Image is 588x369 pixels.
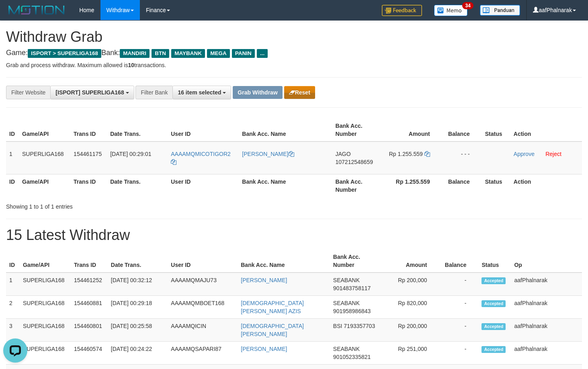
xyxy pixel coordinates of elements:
[332,174,383,197] th: Bank Acc. Number
[108,250,168,273] th: Date Trans.
[6,119,19,141] th: ID
[439,250,479,273] th: Balance
[462,2,473,9] span: 34
[239,174,332,197] th: Bank Acc. Name
[71,342,108,365] td: 154460574
[232,49,255,58] span: PANIN
[332,119,383,141] th: Bank Acc. Number
[6,273,20,296] td: 1
[19,174,70,197] th: Game/API
[333,346,360,352] span: SEABANK
[380,342,439,365] td: Rp 251,000
[71,250,108,273] th: Trans ID
[50,86,134,99] button: [ISPORT] SUPERLIGA168
[424,151,430,157] a: Copy 1255559 to clipboard
[107,174,168,197] th: Date Trans.
[481,346,506,353] span: Accepted
[20,250,71,273] th: Game/API
[511,319,582,342] td: aafPhalnarak
[442,119,482,141] th: Balance
[107,119,168,141] th: Date Trans.
[284,86,315,99] button: Reset
[20,273,71,296] td: SUPERLIGA168
[55,89,124,96] span: [ISPORT] SUPERLIGA168
[481,300,506,307] span: Accepted
[6,296,20,319] td: 2
[3,3,27,27] button: Open LiveChat chat widget
[6,227,582,243] h1: 15 Latest Withdraw
[19,141,70,174] td: SUPERLIGA168
[207,49,230,58] span: MEGA
[6,141,19,174] td: 1
[110,151,151,157] span: [DATE] 00:29:01
[152,49,169,58] span: BTN
[6,61,582,69] p: Grab and process withdraw. Maximum allowed is transactions.
[336,159,373,165] span: Copy 107212548659 to clipboard
[108,342,168,365] td: [DATE] 00:24:22
[383,174,442,197] th: Rp 1.255.559
[442,141,482,174] td: - - -
[6,49,582,57] h4: Game: Bank:
[439,296,479,319] td: -
[511,342,582,365] td: aafPhalnarak
[241,346,287,352] a: [PERSON_NAME]
[336,151,351,157] span: JAGO
[481,323,506,330] span: Accepted
[510,119,582,141] th: Action
[71,319,108,342] td: 154460801
[171,49,205,58] span: MAYBANK
[20,319,71,342] td: SUPERLIGA168
[168,319,238,342] td: AAAAMQICIN
[333,323,342,329] span: BSI
[439,319,479,342] td: -
[108,296,168,319] td: [DATE] 00:29:18
[168,250,238,273] th: User ID
[480,5,520,16] img: panduan.png
[20,296,71,319] td: SUPERLIGA168
[344,323,375,329] span: Copy 7193357703 to clipboard
[241,300,304,314] a: [DEMOGRAPHIC_DATA][PERSON_NAME] AZIS
[168,342,238,365] td: AAAAMQSAPARI87
[71,273,108,296] td: 154461252
[238,250,330,273] th: Bank Acc. Name
[482,174,510,197] th: Status
[380,250,439,273] th: Amount
[28,49,101,58] span: ISPORT > SUPERLIGA168
[330,250,380,273] th: Bank Acc. Number
[135,86,172,99] div: Filter Bank
[482,119,510,141] th: Status
[120,49,150,58] span: MANDIRI
[434,5,468,16] img: Button%20Memo.svg
[71,296,108,319] td: 154460881
[20,342,71,365] td: SUPERLIGA168
[6,174,19,197] th: ID
[171,151,231,165] a: AAAAMQMICOTIGOR2
[70,119,107,141] th: Trans ID
[128,62,134,68] strong: 10
[6,199,239,211] div: Showing 1 to 1 of 1 entries
[380,296,439,319] td: Rp 820,000
[439,342,479,365] td: -
[511,273,582,296] td: aafPhalnarak
[333,277,360,283] span: SEABANK
[257,49,268,58] span: ...
[510,174,582,197] th: Action
[168,273,238,296] td: AAAAMQMAJU73
[239,119,332,141] th: Bank Acc. Name
[514,151,535,157] a: Approve
[442,174,482,197] th: Balance
[382,5,422,16] img: Feedback.jpg
[6,4,67,16] img: MOTION_logo.png
[481,277,506,284] span: Accepted
[241,323,304,337] a: [DEMOGRAPHIC_DATA][PERSON_NAME]
[6,319,20,342] td: 3
[383,119,442,141] th: Amount
[511,250,582,273] th: Op
[389,151,423,157] span: Rp 1.255.559
[178,89,221,96] span: 16 item selected
[241,277,287,283] a: [PERSON_NAME]
[333,300,360,306] span: SEABANK
[168,119,239,141] th: User ID
[439,273,479,296] td: -
[108,319,168,342] td: [DATE] 00:25:58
